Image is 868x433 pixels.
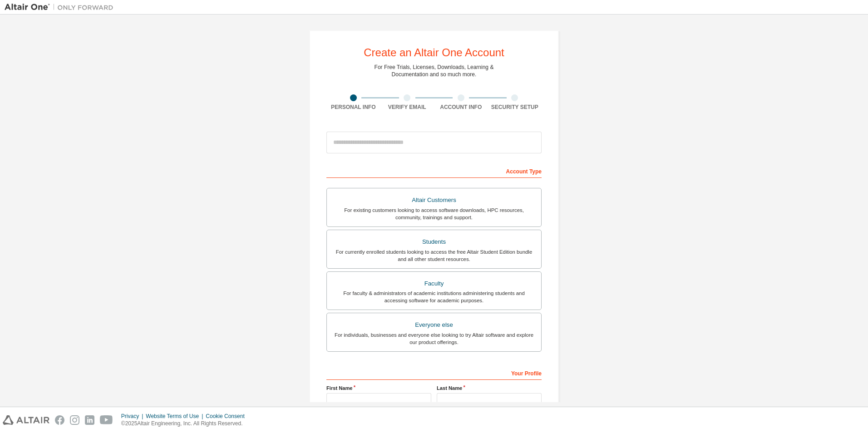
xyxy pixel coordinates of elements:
[332,319,536,331] div: Everyone else
[332,331,536,346] div: For individuals, businesses and everyone else looking to try Altair software and explore our prod...
[332,290,536,304] div: For faculty & administrators of academic institutions administering students and accessing softwa...
[332,236,536,248] div: Students
[5,3,118,12] img: Altair One
[488,103,542,111] div: Security Setup
[146,413,206,420] div: Website Terms of Use
[55,415,64,425] img: facebook.svg
[121,420,250,428] p: © 2025 Altair Engineering, Inc. All Rights Reserved.
[437,384,542,392] label: Last Name
[332,277,536,290] div: Faculty
[364,47,504,58] div: Create an Altair One Account
[332,207,536,221] div: For existing customers looking to access software downloads, HPC resources, community, trainings ...
[121,413,146,420] div: Privacy
[375,64,494,78] div: For Free Trials, Licenses, Downloads, Learning & Documentation and so much more.
[100,415,113,425] img: youtube.svg
[326,365,542,380] div: Your Profile
[326,103,380,111] div: Personal Info
[326,163,542,178] div: Account Type
[206,413,250,420] div: Cookie Consent
[85,415,94,425] img: linkedin.svg
[434,103,488,111] div: Account Info
[380,103,434,111] div: Verify Email
[3,415,49,425] img: altair_logo.svg
[332,248,536,263] div: For currently enrolled students looking to access the free Altair Student Edition bundle and all ...
[70,415,79,425] img: instagram.svg
[332,194,536,207] div: Altair Customers
[326,384,431,392] label: First Name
